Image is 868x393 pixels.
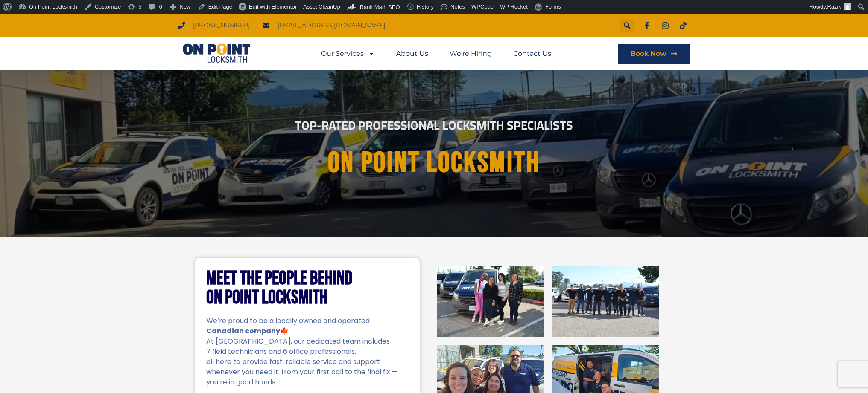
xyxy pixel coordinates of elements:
span: Book Now [631,50,666,57]
span: [PHONE_NUMBER] [191,20,250,31]
p: We’re proud to be a locally owned and operated [206,316,409,326]
nav: Menu [321,44,551,64]
img: On Point Locksmith Port Coquitlam, BC 1 [437,266,544,337]
p: you’re in good hands. [206,377,409,387]
p: all here to provide fast, reliable service and support [206,357,409,367]
div: Search [620,19,634,32]
strong: Canadian company [206,326,280,336]
a: About Us [396,44,428,64]
h1: On point Locksmith [204,147,664,179]
a: Contact Us [513,44,551,64]
img: On Point Locksmith Port Coquitlam, BC 2 [552,266,659,337]
p: whenever you need it. from your first call to the final fix — [206,367,409,377]
span: Razik [827,3,841,10]
span: Rank Math SEO [360,4,400,10]
a: Book Now [618,44,690,64]
a: Our Services [321,44,375,64]
h2: Top-Rated Professional Locksmith Specialists [197,119,672,131]
p: 🍁 At [GEOGRAPHIC_DATA], our dedicated team includes [206,326,409,347]
span: [EMAIL_ADDRESS][DOMAIN_NAME] [275,20,385,31]
a: We’re Hiring [450,44,492,64]
h2: Meet the People Behind On Point Locksmith [206,269,409,307]
span: Edit with Elementor [249,3,297,10]
p: 7 field technicians and 6 office professionals, [206,347,409,357]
